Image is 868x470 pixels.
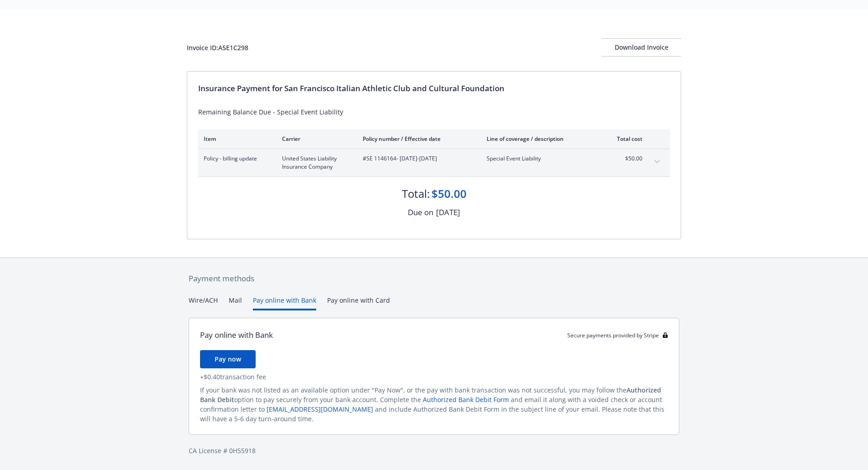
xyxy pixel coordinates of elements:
[487,135,594,143] div: Line of coverage / description
[198,149,670,176] div: Policy - billing updateUnited States Liability Insurance Company#SE 1146164- [DATE]-[DATE]Special...
[282,155,348,171] span: United States Liability Insurance Company
[601,39,681,56] div: Download Invoice
[200,386,661,404] span: Authorized Bank Debit
[408,207,433,218] div: Due on
[189,295,218,310] button: Wire/ACH
[650,155,664,169] button: expand content
[215,355,241,363] span: Pay now
[567,331,668,339] div: Secure payments provided by Stripe
[200,372,668,382] div: + $0.40 transaction fee
[601,38,681,57] button: Download Invoice
[608,155,642,163] span: $50.00
[608,135,642,143] div: Total cost
[327,295,390,310] button: Pay online with Card
[402,186,430,201] div: Total:
[189,446,679,455] div: CA License # 0H55918
[200,329,273,341] div: Pay online with Bank
[189,273,679,284] div: Payment methods
[487,155,594,163] span: Special Event Liability
[282,135,348,143] div: Carrier
[253,295,316,310] button: Pay online with Bank
[363,155,472,163] span: #SE 1146164 - [DATE]-[DATE]
[187,43,248,52] div: Invoice ID: A5E1C298
[431,186,467,201] div: $50.00
[200,350,256,368] button: Pay now
[200,385,668,424] div: If your bank was not listed as an available option under "Pay Now", or the pay with bank transact...
[204,155,267,163] span: Policy - billing update
[229,295,242,310] button: Mail
[198,83,670,94] div: Insurance Payment for San Francisco Italian Athletic Club and Cultural Foundation
[363,135,472,143] div: Policy number / Effective date
[204,135,267,143] div: Item
[198,107,670,117] div: Remaining Balance Due - Special Event Liability
[267,405,373,413] a: [EMAIL_ADDRESS][DOMAIN_NAME]
[423,395,509,404] a: Authorized Bank Debit Form
[436,207,460,218] div: [DATE]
